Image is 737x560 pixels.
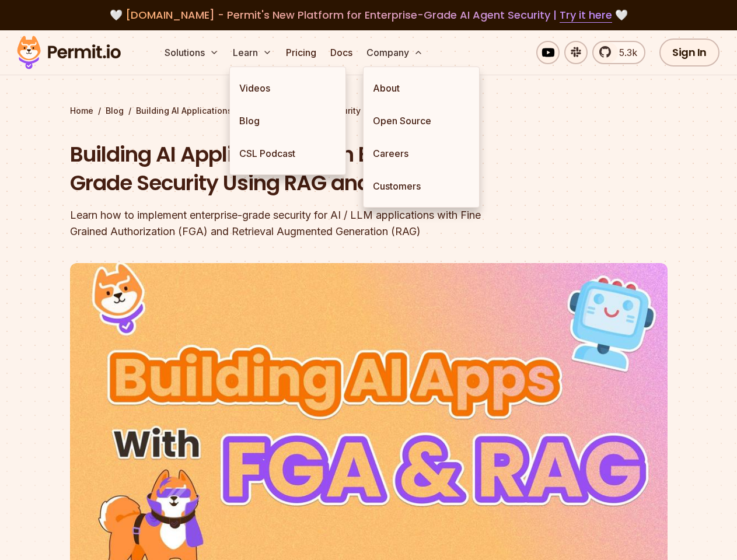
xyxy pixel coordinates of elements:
a: Blog [106,105,124,117]
div: Learn how to implement enterprise-grade security for AI / LLM applications with Fine Grained Auth... [70,207,518,240]
span: 5.3k [612,45,637,60]
a: Customers [364,170,479,202]
span: [DOMAIN_NAME] - Permit's New Platform for Enterprise-Grade AI Agent Security | [125,8,612,22]
a: 5.3k [592,41,645,64]
a: Open Source [364,104,479,137]
button: Learn [228,41,277,64]
a: Careers [364,137,479,170]
a: Try it here [560,8,612,23]
a: Docs [326,41,357,64]
a: Pricing [281,41,321,64]
a: Blog [230,104,345,137]
div: 🤍 🤍 [28,7,709,23]
a: About [364,72,479,104]
a: Home [70,105,93,117]
button: Company [362,41,428,64]
a: Videos [230,72,345,104]
h1: Building AI Applications with Enterprise-Grade Security Using RAG and FGA [70,140,518,198]
a: CSL Podcast [230,137,345,170]
div: / / [70,105,668,117]
button: Solutions [160,41,223,64]
img: Permit logo [12,33,126,72]
a: Sign In [659,38,719,66]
